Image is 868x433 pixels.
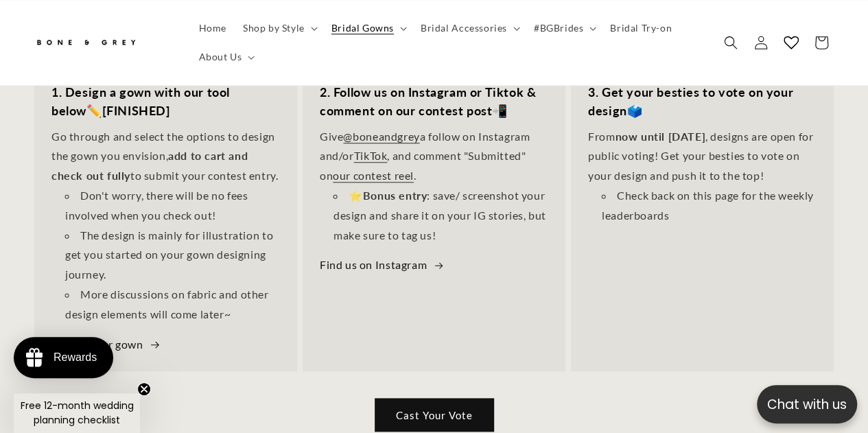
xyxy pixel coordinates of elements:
a: Design your gown [51,335,161,355]
li: Don't worry, there will be no fees involved when you check out! [65,186,280,226]
summary: Bridal Gowns [323,14,412,43]
summary: Search [716,27,746,58]
span: #BGBrides [534,22,583,34]
strong: now until [DATE] [615,130,705,143]
a: Bone and Grey Bridal [30,26,177,59]
li: Check back on this page for the weekly leaderboards [602,186,817,226]
span: Bridal Accessories [421,22,507,34]
summary: Bridal Accessories [412,14,526,43]
strong: 1. Design a gown with our tool below [51,84,230,118]
span: Free 12-month wedding planning checklist [21,399,134,427]
h3: 🗳️ [588,83,817,120]
p: Go through and select the options to design the gown you envision, to submit your contest entry. [51,127,280,186]
a: Home [191,14,235,43]
summary: Shop by Style [235,14,323,43]
a: our contest reel [333,169,414,182]
summary: #BGBrides [526,14,602,43]
p: Chat with us [757,395,857,414]
strong: 3. Get your besties to vote on your design [588,84,793,118]
li: More discussions on fabric and other design elements will come later~ [65,285,280,325]
p: Give a follow on Instagram and/or , and comment "Submitted" on . [320,127,548,186]
button: Close teaser [137,382,151,396]
a: Find us on Instagram [320,255,445,275]
li: ⭐ : save/ screenshot your design and share it on your IG stories, but make sure to tag us! [333,186,548,245]
p: From , designs are open for public voting! Get your besties to vote on your design and push it to... [588,127,817,186]
h3: ✏️ [51,83,280,120]
a: TikTok [354,149,388,162]
summary: About Us [191,43,261,71]
span: Bridal Try-on [610,22,672,34]
strong: 2. Follow us on Instagram or Tiktok & comment on our contest post [320,84,536,118]
div: Free 12-month wedding planning checklistClose teaser [14,393,140,433]
span: About Us [199,51,242,63]
button: Open chatbox [757,385,857,423]
a: @boneandgrey [343,130,419,143]
a: Cast Your Vote [375,399,493,431]
div: Rewards [54,351,97,364]
a: Bridal Try-on [602,14,680,43]
h3: 📲 [320,83,548,120]
span: Shop by Style [243,22,305,34]
span: Bridal Gowns [331,22,394,34]
span: Home [199,22,226,34]
img: Bone and Grey Bridal [34,32,137,54]
strong: Bonus entry [363,189,427,202]
li: The design is mainly for illustration to get you started on your gown designing journey. [65,226,280,285]
strong: [FINISHED] [102,103,171,118]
